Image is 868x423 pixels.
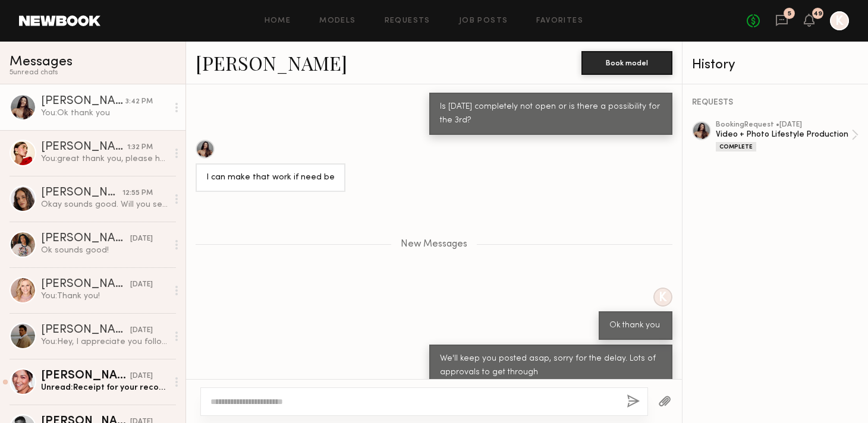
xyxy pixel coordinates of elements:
div: You: great thank you, please hold [41,153,168,165]
a: Job Posts [459,17,508,25]
div: 3:42 PM [125,96,153,108]
div: Video + Photo Lifestyle Production [716,129,851,140]
span: Messages [10,55,73,69]
div: You: Hey, I appreciate you following up and letting us know! You can be released. Thanks! [41,336,168,348]
div: [PERSON_NAME] [41,187,122,199]
button: Book model [581,51,672,75]
a: Favorites [536,17,583,25]
div: [PERSON_NAME] [41,279,130,291]
div: Is [DATE] completely not open or is there a possibility for the 3rd? [440,100,662,128]
div: [DATE] [130,325,153,336]
a: Requests [385,17,430,25]
a: K [830,11,849,30]
div: 5 [788,11,791,17]
div: [PERSON_NAME] [41,324,130,336]
div: We'll keep you posted asap, sorry for the delay. Lots of approvals to get through [440,352,662,380]
div: 1:32 PM [127,142,153,153]
div: [PERSON_NAME] [41,96,125,108]
div: History [692,58,858,72]
div: booking Request • [DATE] [716,121,851,129]
div: Unread: Receipt for your records! [41,382,168,393]
div: I can make that work if need be [206,171,335,185]
a: bookingRequest •[DATE]Video + Photo Lifestyle ProductionComplete [716,121,858,151]
a: Models [319,17,356,25]
span: New Messages [401,239,467,250]
div: You: Ok thank you [41,108,168,119]
a: 5 [775,14,788,29]
div: [PERSON_NAME] S. [41,233,130,245]
div: 12:55 PM [122,188,153,199]
div: [DATE] [130,233,153,245]
a: Home [265,17,291,25]
a: Book model [581,57,672,67]
div: Ok thank you [609,319,662,333]
div: You: Thank you! [41,291,168,302]
div: [PERSON_NAME] [41,370,130,382]
div: [DATE] [130,371,153,382]
div: 49 [813,11,822,17]
div: Ok sounds good! [41,245,168,256]
div: [PERSON_NAME] [41,141,127,153]
a: [PERSON_NAME] [196,50,347,75]
div: [DATE] [130,279,153,291]
div: Complete [716,142,756,151]
div: Okay sounds good. Will you send a booking request? [41,199,168,210]
div: REQUESTS [692,99,858,107]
